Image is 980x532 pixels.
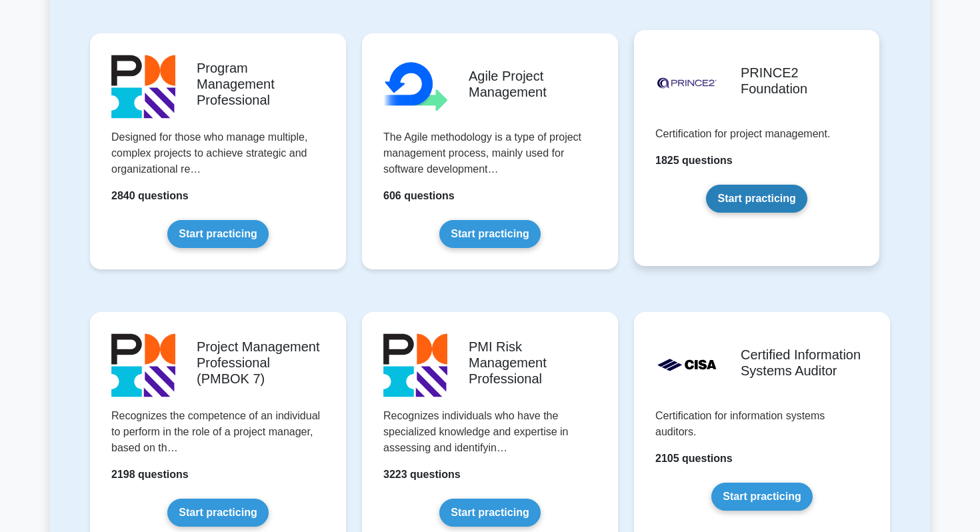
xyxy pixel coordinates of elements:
a: Start practicing [167,499,268,527]
a: Start practicing [706,185,807,213]
a: Start practicing [711,483,812,511]
a: Start practicing [439,499,540,527]
a: Start practicing [167,220,268,248]
a: Start practicing [439,220,540,248]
